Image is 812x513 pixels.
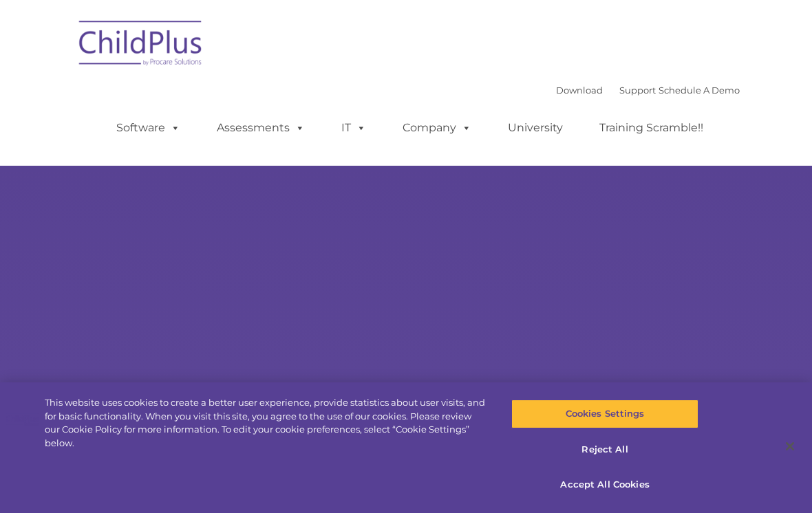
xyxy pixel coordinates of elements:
[328,114,380,142] a: IT
[203,114,319,142] a: Assessments
[511,470,698,499] button: Accept All Cookies
[586,114,717,142] a: Training Scramble!!
[659,85,740,96] a: Schedule A Demo
[103,114,194,142] a: Software
[511,400,698,428] button: Cookies Settings
[511,435,698,464] button: Reject All
[775,431,805,461] button: Close
[494,114,577,142] a: University
[619,85,656,96] a: Support
[389,114,485,142] a: Company
[556,85,603,96] a: Download
[72,11,210,80] img: ChildPlus by Procare Solutions
[45,396,487,450] div: This website uses cookies to create a better user experience, provide statistics about user visit...
[556,85,740,96] font: |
